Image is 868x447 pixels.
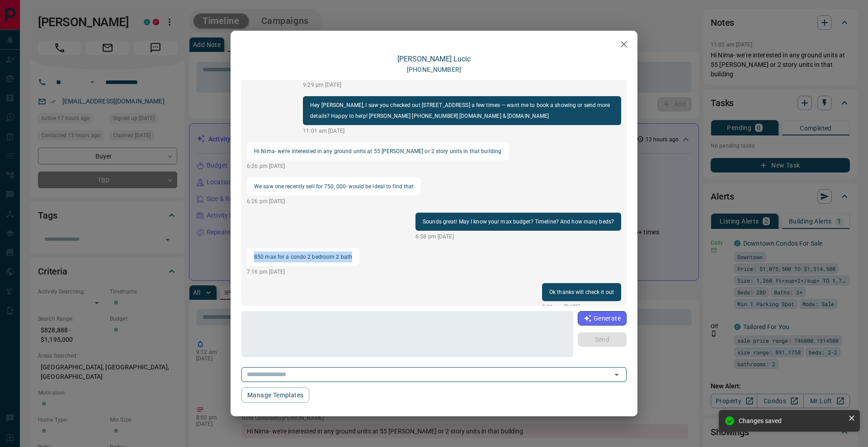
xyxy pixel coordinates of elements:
[739,417,844,424] div: Changes saved
[303,127,621,135] p: 11:01 am [DATE]
[578,311,627,326] button: Generate
[254,251,352,262] p: 850 max for a condo 2 bedroom 2 bath
[247,162,509,170] p: 6:26 pm [DATE]
[254,181,414,192] p: We saw one recently sell for 750, 000- would be ideal to find that
[310,100,614,121] p: Hey [PERSON_NAME], I saw you checked out [STREET_ADDRESS] a few times — want me to book a showing...
[415,233,621,241] p: 6:58 pm [DATE]
[549,287,614,298] p: Ok thanks will check it out
[254,146,501,157] p: Hi Nima- we're interested in any ground units at 55 [PERSON_NAME] or 2 story units in that building
[247,268,359,276] p: 7:16 pm [DATE]
[303,81,621,89] p: 9:29 pm [DATE]
[610,368,623,381] button: Open
[397,55,471,63] a: [PERSON_NAME] Lucic
[241,387,309,403] button: Manage Templates
[247,197,421,205] p: 6:26 pm [DATE]
[407,65,461,74] p: [PHONE_NUMBER]
[423,216,614,227] p: Sounds great! May I know your max budget? Timeline? And how many beds?
[542,303,621,311] p: 8:01 pm [DATE]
